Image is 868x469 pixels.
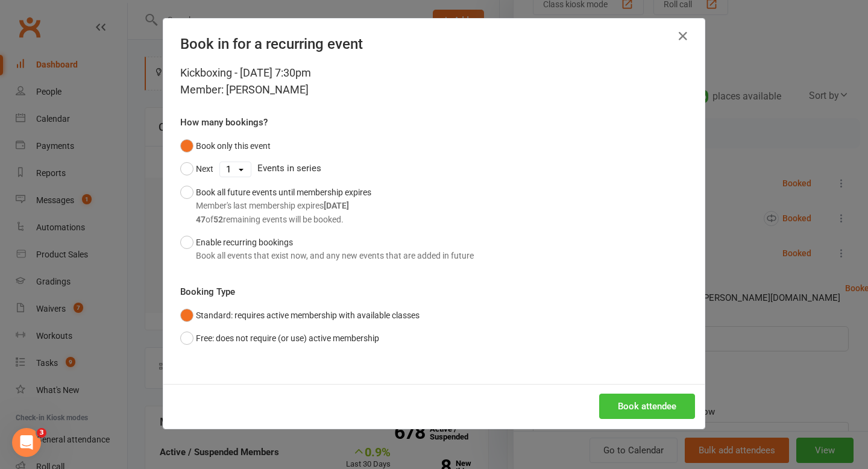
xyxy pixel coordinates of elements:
[180,327,379,350] button: Free: does not require (or use) active membership
[180,157,688,180] div: Events in series
[180,157,213,180] button: Next
[196,213,371,226] div: of remaining events will be booked.
[180,231,474,268] button: Enable recurring bookingsBook all events that exist now, and any new events that are added in future
[180,134,271,157] button: Book only this event
[180,285,235,299] label: Booking Type
[673,27,693,46] button: Close
[12,428,41,457] iframe: Intercom live chat
[196,186,371,226] div: Book all future events until membership expires
[180,36,688,52] h4: Book in for a recurring event
[180,304,420,327] button: Standard: requires active membership with available classes
[324,201,349,210] strong: [DATE]
[180,115,268,130] label: How many bookings?
[196,215,206,224] strong: 47
[196,249,474,262] div: Book all events that exist now, and any new events that are added in future
[180,181,371,231] button: Book all future events until membership expiresMember's last membership expires[DATE]47of52remain...
[599,394,695,419] button: Book attendee
[37,428,46,438] span: 3
[196,199,371,212] div: Member's last membership expires
[213,215,223,224] strong: 52
[180,65,688,98] div: Kickboxing - [DATE] 7:30pm Member: [PERSON_NAME]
